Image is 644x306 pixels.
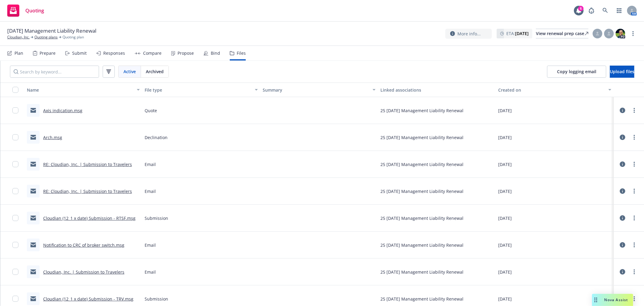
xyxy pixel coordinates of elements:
input: Toggle Row Selected [12,134,18,140]
button: Linked associations [378,83,496,97]
div: Responses [103,51,125,56]
span: ETA : [506,30,529,37]
div: Plan [14,51,23,56]
img: photo [616,29,625,38]
a: View renewal prep case [536,29,588,38]
a: more [631,161,638,168]
a: Quoting [5,2,46,19]
span: Archived [146,68,164,75]
span: [DATE] Management Liability Renewal [7,27,96,34]
button: Copy logging email [547,66,606,78]
div: 25 [DATE] Management Liability Renewal [380,161,463,168]
a: Arch.msg [43,135,62,140]
span: [DATE] [498,215,512,221]
div: 25 [DATE] Management Liability Renewal [380,296,463,302]
div: 25 [DATE] Management Liability Renewal [380,188,463,194]
span: Quoting [25,8,44,13]
div: Drag to move [592,294,600,306]
a: more [630,30,637,37]
input: Toggle Row Selected [12,107,18,113]
a: Cloudian, Inc. [7,34,30,40]
a: Quoting plans [34,34,58,40]
a: Cloudian (12_1 x date) Submission - RTSF.msg [43,215,136,221]
input: Toggle Row Selected [12,296,18,302]
a: more [631,268,638,275]
input: Toggle Row Selected [12,161,18,167]
span: Submission [145,215,168,221]
a: RE: Cloudian, Inc. | Submission to Travelers [43,188,132,194]
span: [DATE] [498,188,512,194]
div: 25 [DATE] Management Liability Renewal [380,107,463,114]
button: Nova Assist [592,294,633,306]
div: File type [145,87,251,93]
span: Upload files [610,69,634,74]
span: More info... [457,31,481,37]
button: Name [24,83,142,97]
button: Upload files [610,66,634,78]
a: Cloudian, Inc. | Submission to Travelers [43,269,124,275]
input: Toggle Row Selected [12,269,18,275]
button: Created on [496,83,614,97]
input: Search by keyword... [10,66,99,78]
a: RE: Cloudian, Inc. | Submission to Travelers [43,161,132,167]
span: Email [145,242,156,248]
div: View renewal prep case [536,29,588,38]
div: Created on [498,87,605,93]
span: [DATE] [498,134,512,141]
span: [DATE] [498,242,512,248]
div: Linked associations [380,87,493,93]
span: [DATE] [498,161,512,168]
div: 25 [DATE] Management Liability Renewal [380,269,463,275]
span: Email [145,188,156,194]
a: more [631,214,638,222]
div: Summary [263,87,369,93]
input: Select all [12,87,18,93]
a: Switch app [613,5,625,17]
span: [DATE] [498,296,512,302]
a: Cloudian (12_1 x date) Submission - TRV.msg [43,296,133,302]
a: more [631,295,638,302]
div: 25 [DATE] Management Liability Renewal [380,134,463,141]
span: Quoting plan [62,34,84,40]
span: Submission [145,296,168,302]
span: [DATE] [498,107,512,114]
a: Notification to CRC of broker switch.msg [43,242,124,248]
div: 25 [DATE] Management Liability Renewal [380,215,463,221]
a: Report a Bug [585,5,598,17]
div: Compare [143,51,162,56]
span: Email [145,269,156,275]
button: Summary [260,83,378,97]
input: Toggle Row Selected [12,242,18,248]
strong: [DATE] [515,31,529,36]
span: Email [145,161,156,168]
a: more [631,134,638,141]
div: Bind [211,51,220,56]
span: Active [123,68,136,75]
div: Propose [178,51,194,56]
div: 25 [DATE] Management Liability Renewal [380,242,463,248]
input: Toggle Row Selected [12,188,18,194]
div: Files [237,51,246,56]
a: more [631,107,638,114]
div: Prepare [40,51,56,56]
a: Search [599,5,611,17]
span: [DATE] [498,269,512,275]
span: Quote [145,107,157,114]
a: more [631,187,638,195]
a: Axis indication.msg [43,108,82,113]
button: More info... [445,29,492,39]
button: File type [142,83,260,97]
div: 6 [578,6,584,11]
input: Toggle Row Selected [12,215,18,221]
div: Submit [72,51,87,56]
span: Copy logging email [557,69,596,74]
span: Declination [145,134,168,141]
a: more [631,241,638,249]
span: Nova Assist [604,297,628,302]
div: Name [27,87,133,93]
